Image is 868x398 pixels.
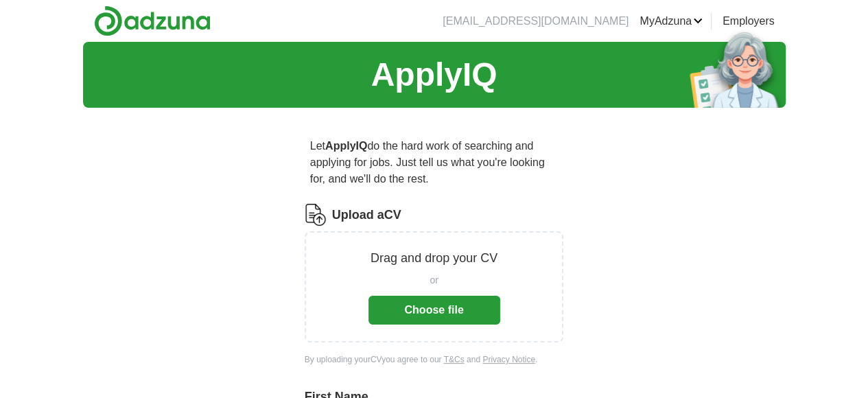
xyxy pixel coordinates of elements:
div: By uploading your CV you agree to our and . [305,353,564,366]
span: or [430,273,438,288]
label: Upload a CV [332,206,401,224]
p: Let do the hard work of searching and applying for jobs. Just tell us what you're looking for, an... [305,132,564,193]
a: Privacy Notice [482,355,535,364]
img: Adzuna logo [94,5,211,36]
button: Choose file [368,296,500,325]
p: Drag and drop your CV [371,249,497,268]
a: MyAdzuna [640,13,703,30]
a: T&Cs [444,355,465,364]
li: [EMAIL_ADDRESS][DOMAIN_NAME] [443,13,629,30]
a: Employers [723,13,775,30]
img: CV Icon [305,204,327,226]
h1: ApplyIQ [371,50,497,99]
strong: ApplyIQ [325,140,367,152]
